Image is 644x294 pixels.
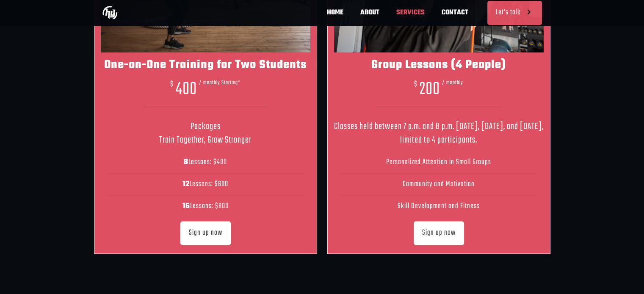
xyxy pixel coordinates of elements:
li: Lessons: $800 [107,195,304,217]
big: Classes held between 7 p.m. and 8 p.m. [DATE], [DATE], and [DATE], limited to 4 participants. [334,119,544,147]
h2: Group Lessons (4 People) [334,59,544,71]
li: Personalized Attention in Small Groups [340,151,537,173]
li: Lessons: $400 [107,151,304,173]
span: Sign up now [422,228,456,238]
sup: / monthly Starting* [199,78,240,87]
a: Let's talk [487,1,542,25]
sup: / monthly [442,78,463,87]
span: 400 [176,76,197,103]
a: Sign up now [180,221,231,245]
li: Skill Development and Fitness [340,195,537,217]
li: Lessons: $600 [107,173,304,195]
sup: $ [414,78,417,91]
span: Sign up now [189,228,222,238]
img: Group Training [102,5,117,20]
strong: 16 [182,200,190,212]
h2: One-on-One Training for Two Students [101,59,310,71]
span: 200 [420,76,440,103]
strong: 12 [182,178,190,190]
big: Packages Train Together, Grow Stronger [159,119,252,147]
a: Sign up now [414,221,464,245]
strong: 8 [184,156,188,168]
sup: $ [170,78,174,91]
li: Community and Motivation [340,173,537,195]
